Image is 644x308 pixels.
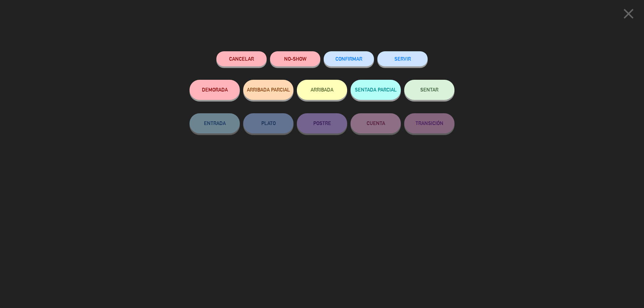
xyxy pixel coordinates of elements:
[420,87,438,93] span: SENTAR
[247,87,290,93] span: ARRIBADA PARCIAL
[243,80,293,100] button: ARRIBADA PARCIAL
[243,113,293,133] button: PLATO
[618,5,639,25] button: close
[351,113,401,133] button: CUENTA
[216,51,267,66] button: Cancelar
[377,51,428,66] button: SERVIR
[335,56,362,62] span: CONFIRMAR
[190,113,240,133] button: ENTRADA
[297,113,347,133] button: POSTRE
[620,5,637,22] i: close
[404,113,454,133] button: TRANSICIÓN
[190,80,240,100] button: DEMORADA
[270,51,320,66] button: NO-SHOW
[297,80,347,100] button: ARRIBADA
[351,80,401,100] button: SENTADA PARCIAL
[324,51,374,66] button: CONFIRMAR
[404,80,454,100] button: SENTAR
